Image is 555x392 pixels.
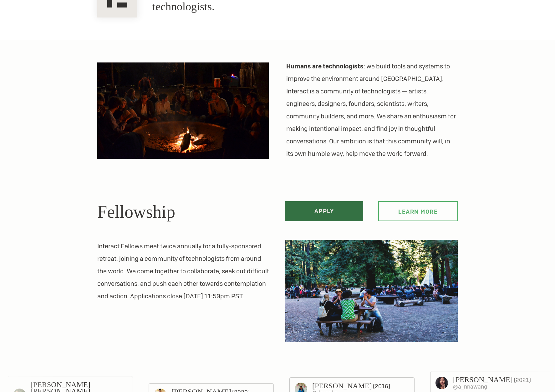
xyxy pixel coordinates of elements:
a: Learn more [378,201,458,221]
strong: Humans are technologists [286,62,364,70]
h4: @a_nnawang [453,384,531,389]
p: Interact Fellows meet twice annually for a fully-sponsored retreat, joining a community of techno... [97,240,270,302]
img: Lunchtime discussion at an Interact Retreat [285,240,458,343]
p: : we build tools and systems to improve the environment around [GEOGRAPHIC_DATA]. Interact is a c... [286,60,458,160]
img: Anna Wang's Profile Picture [435,377,448,389]
a: Apply [285,201,363,221]
img: A fireplace discussion at an Interact Retreat [97,62,269,159]
h4: (2021) [514,378,531,383]
h3: [PERSON_NAME] [312,383,372,389]
h2: Fellowship [97,199,270,225]
h3: [PERSON_NAME] [453,376,513,383]
h4: (2016) [373,384,390,389]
